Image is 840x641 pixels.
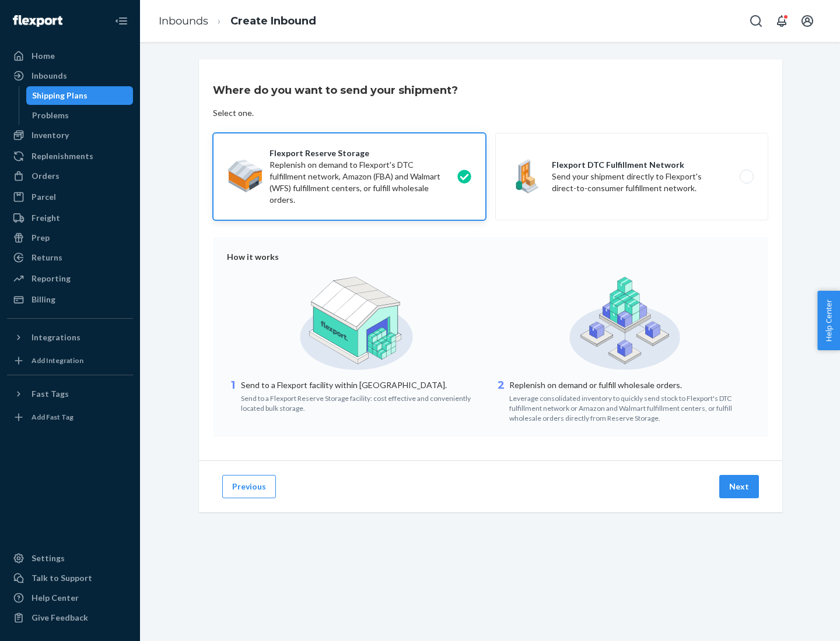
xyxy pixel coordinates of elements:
button: Close Navigation [110,9,133,33]
a: Returns [7,248,133,267]
p: Replenish on demand or fulfill wholesale orders. [509,379,754,391]
button: Open Search Box [744,9,768,33]
div: Integrations [32,332,80,343]
a: Problems [26,106,134,125]
div: Inventory [32,129,69,141]
a: Prep [7,228,133,247]
a: Add Fast Tag [7,408,133,427]
a: Create Inbound [230,15,316,27]
ol: breadcrumbs [149,4,325,38]
div: Fast Tags [32,388,69,400]
a: Help Center [7,589,133,607]
a: Add Integration [7,351,133,370]
div: Add Fast Tag [32,412,73,422]
button: Previous [222,475,276,498]
div: Parcel [32,191,56,203]
div: Home [32,50,55,62]
a: Reporting [7,269,133,288]
a: Settings [7,549,133,568]
a: Inbounds [7,66,133,85]
div: Talk to Support [32,572,92,584]
a: Shipping Plans [26,86,134,105]
a: Talk to Support [7,569,133,587]
a: Replenishments [7,147,133,165]
h3: Where do you want to send your shipment? [213,83,458,98]
div: 1 [227,378,239,413]
div: 2 [495,378,507,423]
div: Select one. [213,107,254,119]
div: Help Center [32,592,79,604]
div: Give Feedback [32,612,88,624]
img: Flexport logo [13,15,62,27]
div: Replenishments [32,150,93,162]
button: Open account menu [796,9,819,33]
div: Freight [32,212,60,224]
a: Orders [7,167,133,185]
div: How it works [227,251,754,263]
div: Returns [32,252,62,263]
div: Settings [32,552,65,564]
div: Orders [32,170,60,182]
button: Fast Tags [7,385,133,403]
p: Send to a Flexport facility within [GEOGRAPHIC_DATA]. [241,379,486,391]
button: Integrations [7,328,133,347]
a: Inventory [7,126,133,145]
a: Parcel [7,188,133,206]
div: Reporting [32,273,71,284]
a: Inbounds [159,15,208,27]
div: Problems [32,110,69,121]
a: Freight [7,209,133,227]
div: Leverage consolidated inventory to quickly send stock to Flexport's DTC fulfillment network or Am... [509,391,754,423]
div: Billing [32,294,55,305]
button: Give Feedback [7,608,133,627]
button: Open notifications [770,9,793,33]
div: Add Integration [32,355,83,365]
div: Prep [32,232,50,244]
div: Inbounds [32,70,67,82]
button: Next [719,475,759,498]
a: Home [7,47,133,65]
a: Billing [7,290,133,309]
div: Shipping Plans [32,90,87,101]
div: Send to a Flexport Reserve Storage facility: cost effective and conveniently located bulk storage. [241,391,486,413]
button: Help Center [817,291,840,350]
